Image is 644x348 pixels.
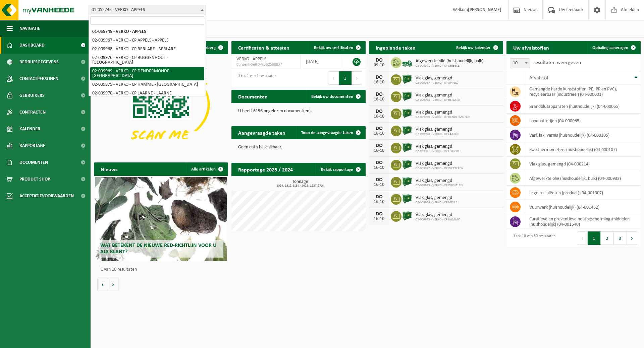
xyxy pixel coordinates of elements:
li: 02-009976 - VERKO - CP BUGGENHOUT - [GEOGRAPHIC_DATA] [90,54,204,67]
td: loodbatterijen (04-000085) [524,114,641,128]
span: 02-009971 - VERKO - CP LEBBEKE [416,64,483,68]
img: CR-BO-1C-1900-MET-01 [401,176,413,187]
span: 02-009972 - VERKO - CP WETTEREN [416,166,463,170]
div: DO [372,92,386,97]
div: 16-10 [372,183,386,187]
button: Verberg [196,41,227,54]
span: Ophaling aanvragen [592,46,628,50]
div: DO [372,109,386,114]
div: DO [372,211,386,217]
li: 02-009967 - VERKO - CP APPELS - APPELS [90,36,204,45]
div: DO [372,194,386,200]
li: 01-055745 - VERKO - APPELS [90,27,204,36]
td: [DATE] [301,54,341,69]
div: 09-10 [372,63,386,68]
label: resultaten weergeven [533,60,581,65]
td: curatieve en preventieve houtbeschermingsmiddelen (huishoudelijk) (04-001540) [524,214,641,229]
div: 16-10 [372,217,386,221]
div: 16-10 [372,114,386,119]
a: Bekijk uw kalender [451,41,502,54]
span: Bekijk uw documenten [311,94,353,99]
div: DO [372,143,386,148]
span: Vlak glas, gemengd [416,127,459,132]
td: kwikthermometers (huishoudelijk) (04-000107) [524,142,641,157]
button: Previous [577,231,588,245]
span: Bekijk uw certificaten [314,46,353,50]
div: DO [372,160,386,165]
span: Vlak glas, gemengd [416,195,457,201]
span: Rapportage [19,137,45,154]
button: 1 [339,71,352,85]
img: CR-BO-1C-1900-MET-01 [401,125,413,136]
td: verf, lak, vernis (huishoudelijk) (04-000105) [524,128,641,142]
span: 02-009968 - VERKO - CP BERLARE [416,98,460,102]
span: Afgewerkte olie (huishoudelijk, bulk) [416,59,483,64]
a: Bekijk rapportage [316,163,365,176]
span: Kalender [19,121,40,137]
div: 16-10 [372,200,386,204]
img: CR-BO-1C-1900-MET-01 [401,90,413,102]
span: 02-009975 - VERKO - CP HAMME [416,218,460,222]
span: Vlak glas, gemengd [416,93,460,98]
div: 1 tot 10 van 30 resultaten [510,231,555,246]
span: Wat betekent de nieuwe RED-richtlijn voor u als klant? [100,243,216,255]
span: 02-009971 - VERKO - CP LEBBEKE [416,149,460,153]
span: 02-009969 - VERKO - CP DENDERMONDE [416,115,470,119]
span: Gebruikers [19,87,45,104]
span: Verberg [201,46,216,50]
img: CR-BO-1C-1900-MET-01 [401,159,413,170]
span: 01-055745 - VERKO - APPELS [89,5,206,15]
span: Acceptatievoorwaarden [19,188,74,204]
button: Next [627,231,637,245]
span: 01-055745 - VERKO - APPELS [89,5,206,15]
a: Bekijk uw documenten [306,90,365,103]
a: Toon de aangevraagde taken [296,126,365,139]
span: 02-009967 - VERKO - CP APPELS [416,81,458,85]
h2: Rapportage 2025 / 2024 [231,163,300,176]
span: Vlak glas, gemengd [416,178,463,184]
li: 02-009970 - VERKO - CP LAARNE - LAARNE [90,89,204,98]
span: Vlak glas, gemengd [416,212,460,218]
div: DO [372,126,386,131]
img: CR-BO-1C-1900-MET-01 [401,73,413,85]
div: 1 tot 1 van 1 resultaten [235,71,276,85]
button: Volgende [108,278,118,291]
span: Afvalstof [529,75,548,81]
button: 1 [588,231,601,245]
button: Vorige [97,278,108,291]
span: Vlak glas, gemengd [416,110,470,115]
span: Consent-SelfD-VEG2500037 [236,62,296,67]
button: 2 [601,231,614,245]
li: 02-009968 - VERKO - CP BERLARE - BERLARE [90,45,204,54]
a: Alle artikelen [186,162,227,176]
span: VERKO - APPELS [236,57,266,62]
span: 2024: 1312,815 t - 2025: 1257,970 t [235,184,366,188]
button: 3 [614,231,627,245]
span: Contactpersonen [19,70,58,87]
h2: Nieuws [94,162,124,176]
div: DO [372,58,386,63]
td: afgewerkte olie (huishoudelijk, bulk) (04-000933) [524,171,641,186]
span: 02-009970 - VERKO - CP LAARNE [416,132,459,136]
a: Ophaling aanvragen [587,41,640,54]
h2: Certificaten & attesten [231,41,296,54]
h2: Documenten [231,90,274,103]
td: vuurwerk (huishoudelijk) (04-001462) [524,200,641,214]
button: Next [352,71,362,85]
strong: [PERSON_NAME] [468,7,501,12]
div: 16-10 [372,80,386,85]
h2: Uw afvalstoffen [506,41,556,54]
span: Vlak glas, gemengd [416,144,460,149]
img: CR-BO-1C-1900-MET-01 [401,193,413,204]
p: 1 van 10 resultaten [101,267,225,272]
span: Toon de aangevraagde taken [301,131,353,135]
td: brandblusapparaten (huishoudelijk) (04-000065) [524,99,641,114]
img: Download de VHEPlus App [94,54,228,155]
li: 02-009975 - VERKO - CP HAMME - [GEOGRAPHIC_DATA] [90,80,204,89]
p: U heeft 6196 ongelezen document(en). [238,109,359,114]
span: Product Shop [19,171,50,188]
a: Bekijk uw certificaten [309,41,365,54]
img: CR-BO-1C-1900-MET-01 [401,108,413,119]
span: 02-009973 - VERKO - CP WICHELEN [416,184,463,188]
span: Bedrijfsgegevens [19,54,59,70]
